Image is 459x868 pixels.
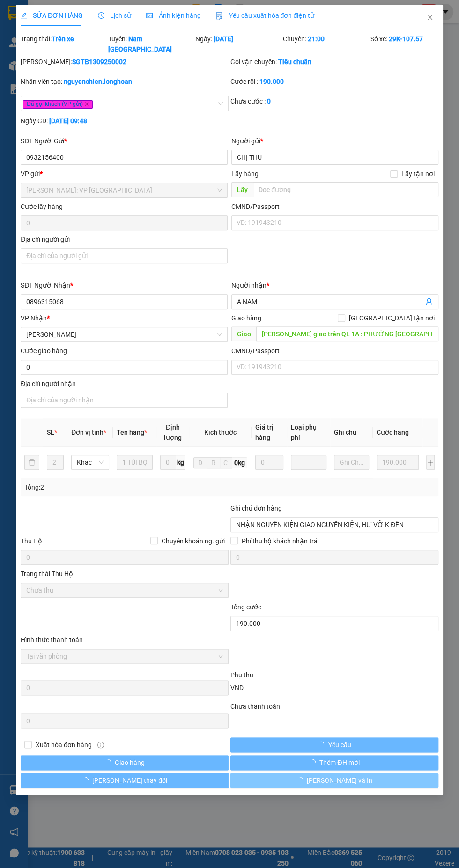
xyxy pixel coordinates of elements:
span: [GEOGRAPHIC_DATA] tận nơi [345,313,438,323]
input: Ghi chú đơn hàng [230,517,438,532]
button: Giao hàng [21,755,229,770]
span: [PERSON_NAME] và In [307,775,372,786]
span: Thu Hộ [21,537,42,545]
span: Giá trị hàng [255,423,274,441]
div: Phụ thu [229,670,439,680]
button: plus [426,455,435,470]
span: VND [230,684,244,691]
span: Yêu cầu xuất hóa đơn điện tử [215,12,314,19]
span: Phí thu hộ khách nhận trả [238,536,321,546]
b: Tiêu chuẩn [278,58,311,66]
span: Định lượng [164,423,182,441]
span: clock-circle [98,12,104,19]
button: Yêu cầu [230,737,438,752]
span: Giao [231,326,256,341]
div: Chưa thanh toán [229,701,439,712]
div: Địa chỉ người gửi [21,234,228,245]
label: Hình thức thanh toán [21,636,83,644]
input: Địa chỉ của người nhận [21,393,228,408]
input: 0 [377,455,419,470]
div: SĐT Người Nhận [21,280,228,290]
div: CMND/Passport [231,201,438,212]
b: [DATE] 09:48 [49,117,87,125]
div: Trạng thái: [20,34,107,54]
span: Ảnh kiện hàng [146,12,200,19]
span: Giao hàng [231,314,261,322]
input: Ghi Chú [334,455,369,470]
label: Ghi chú đơn hàng [230,504,282,512]
label: Cước giao hàng [21,347,67,355]
div: CMND/Passport [231,346,438,356]
b: nguyenchien.longhoan [64,78,132,85]
span: Kích thước [204,429,237,436]
div: Gói vận chuyển: [230,57,438,67]
input: Cước lấy hàng [21,215,228,230]
input: 0 [255,455,283,470]
input: Dọc đường [253,182,438,197]
b: Nam [GEOGRAPHIC_DATA] [108,35,172,53]
span: Tổng cước [230,603,261,611]
span: picture [146,12,153,19]
span: Chưa thu [26,583,223,597]
span: loading [318,741,328,748]
span: loading [104,759,115,765]
b: 21:00 [308,35,325,43]
span: 0kg [232,457,247,468]
input: C [220,457,232,468]
img: icon [215,12,223,20]
span: close [426,14,434,21]
span: Tên hàng [117,429,147,436]
button: Thêm ĐH mới [230,755,438,770]
b: Trên xe [52,35,74,43]
span: Đơn vị tính [71,429,106,436]
b: [DATE] [214,35,233,43]
div: Chưa cước : [230,96,438,106]
div: Người nhận [231,280,438,290]
b: SGTB1309250002 [72,58,126,66]
div: Tổng: 2 [24,482,229,492]
div: VP gửi [21,169,228,179]
div: Người gửi [231,136,438,146]
span: Lấy [231,182,253,197]
span: Lịch sử [98,12,131,19]
span: close [84,102,89,106]
span: loading [82,777,92,783]
span: loading [296,777,307,783]
div: SĐT Người Gửi [21,136,228,146]
b: 0 [267,97,271,105]
span: Đã gọi khách (VP gửi) [23,100,93,109]
div: Ngày GD: [21,116,229,126]
span: edit [21,12,27,19]
span: user-add [425,298,433,305]
b: 29K-107.57 [388,35,422,43]
div: Cước rồi : [230,76,438,87]
input: D [193,457,207,468]
input: Cước giao hàng [21,360,228,375]
b: 190.000 [259,78,284,85]
th: Ghi chú [330,418,373,447]
div: Tuyến: [107,34,195,54]
button: [PERSON_NAME] thay đổi [21,773,229,788]
span: Tại văn phòng [26,649,223,663]
span: SỬA ĐƠN HÀNG [21,12,83,19]
button: Close [417,5,443,31]
span: Khác [77,455,104,469]
span: SL [47,429,54,436]
span: kg [176,455,185,470]
label: Cước lấy hàng [21,203,63,210]
span: [PERSON_NAME] thay đổi [92,775,167,786]
input: VD: Bàn, Ghế [117,455,153,470]
th: Loại phụ phí [287,418,330,447]
span: Hà Tĩnh [26,327,222,341]
span: info-circle [97,742,104,748]
div: Số xe: [369,34,439,54]
span: Cước hàng [377,429,409,436]
span: Lấy hàng [231,170,259,178]
span: Yêu cầu [328,740,351,750]
span: Hồ Chí Minh: VP Quận Tân Bình [26,183,222,197]
input: Địa chỉ của người gửi [21,248,228,263]
input: R [207,457,220,468]
div: Địa chỉ người nhận [21,378,228,389]
span: loading [309,759,319,765]
span: Xuất hóa đơn hàng [32,740,96,750]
